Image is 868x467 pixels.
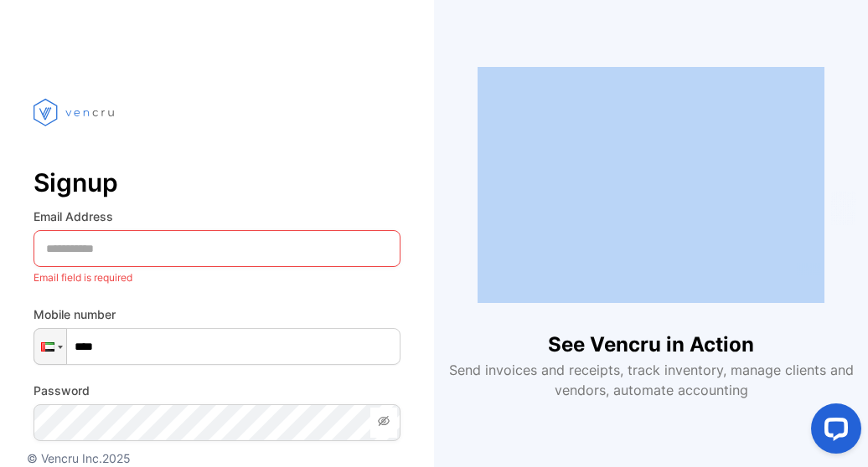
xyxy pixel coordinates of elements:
label: Password [34,382,400,399]
label: Mobile number [34,305,400,323]
p: Email field is required [34,267,400,289]
iframe: YouTube video player [478,67,824,303]
div: United Arab Emirates: + 971 [34,329,66,364]
label: Email Address [34,208,400,225]
p: Signup [34,162,400,203]
p: Send invoices and receipts, track inventory, manage clients and vendors, automate accounting [434,360,868,400]
img: vencru logo [34,67,117,157]
iframe: LiveChat chat widget [798,397,868,467]
h1: See Vencru in Action [548,303,754,360]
